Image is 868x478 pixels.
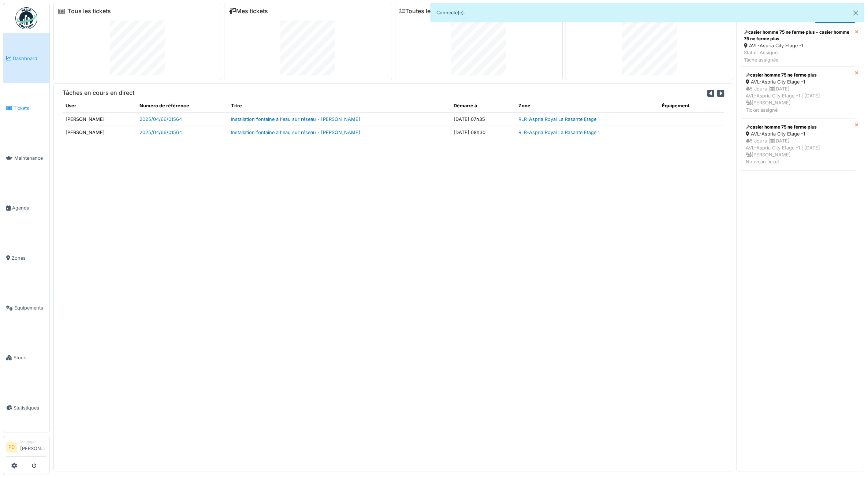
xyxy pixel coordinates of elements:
[741,119,855,171] a: casier homme 75 ne ferme plus AVL-Aspria City Etage -1 5 Jours |[DATE]AVL-Aspria City Etage -1 | ...
[3,333,49,383] a: Stock
[139,130,182,135] a: 2025/04/66/01564
[741,67,855,119] a: casier homme 75 ne ferme plus AVL-Aspria City Etage -1 5 Jours |[DATE]AVL-Aspria City Etage -1 | ...
[3,133,49,183] a: Maintenance
[229,8,268,15] a: Mes tickets
[3,33,49,83] a: Dashboard
[12,204,46,211] span: Agenda
[228,99,451,112] th: Titre
[68,8,111,15] a: Tous les tickets
[659,99,724,112] th: Équipement
[66,103,76,108] span: translation missing: fr.shared.user
[519,130,600,135] a: RLR-Aspria Royal La Rasante Etage 1
[3,83,49,133] a: Tickets
[431,3,865,22] div: Connecté(e).
[400,8,454,15] a: Toutes les tâches
[847,3,864,23] button: Close
[451,99,516,112] th: Démarré à
[139,116,182,122] a: 2025/04/66/01564
[3,283,49,333] a: Équipements
[746,85,850,114] div: 5 Jours | [DATE] AVL-Aspria City Etage -1 | [DATE] [PERSON_NAME] Ticket assigné
[137,99,228,112] th: Numéro de référence
[14,304,46,311] span: Équipements
[13,55,46,62] span: Dashboard
[6,439,46,457] a: PD Manager[PERSON_NAME]
[746,72,850,78] div: casier homme 75 ne ferme plus
[744,49,852,63] div: Statut: Assigné Tâche assignée
[746,78,850,85] div: AVL-Aspria City Etage -1
[744,29,852,42] div: casier homme 75 ne ferme plus - casier homme 75 ne ferme plus
[20,439,46,445] div: Manager
[741,26,855,67] a: casier homme 75 ne ferme plus - casier homme 75 ne ferme plus AVL-Aspria City Etage -1 Statut: As...
[3,233,49,283] a: Zones
[12,255,46,262] span: Zones
[231,116,361,122] a: Installation fontaine à l'eau sur réseau - [PERSON_NAME]
[3,383,49,433] a: Statistiques
[15,7,37,29] img: Badge_color-CXgf-gQk.svg
[14,155,46,162] span: Maintenance
[20,439,46,455] li: [PERSON_NAME]
[746,130,850,137] div: AVL-Aspria City Etage -1
[516,99,659,112] th: Zone
[63,112,137,126] td: [PERSON_NAME]
[14,404,46,411] span: Statistiques
[3,183,49,233] a: Agenda
[6,442,17,453] li: PD
[14,354,46,361] span: Stock
[746,124,850,130] div: casier homme 75 ne ferme plus
[744,42,852,49] div: AVL-Aspria City Etage -1
[14,105,46,112] span: Tickets
[63,126,137,139] td: [PERSON_NAME]
[746,137,850,166] div: 5 Jours | [DATE] AVL-Aspria City Etage -1 | [DATE] [PERSON_NAME] Nouveau ticket
[231,130,361,135] a: Installation fontaine à l'eau sur réseau - [PERSON_NAME]
[451,126,516,139] td: [DATE] 08h30
[451,112,516,126] td: [DATE] 07h35
[519,116,600,122] a: RLR-Aspria Royal La Rasante Etage 1
[63,89,134,96] h6: Tâches en cours en direct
